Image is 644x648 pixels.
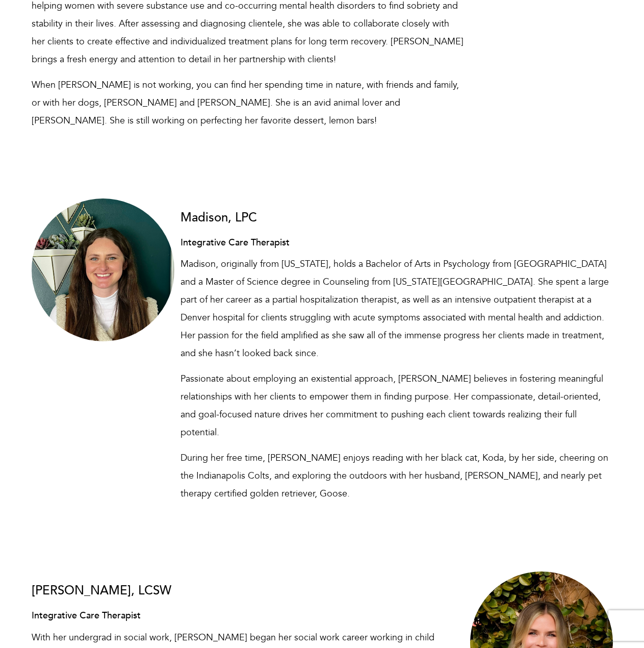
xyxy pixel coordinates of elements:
p: When [PERSON_NAME] is not working, you can find her spending time in nature, with friends and fam... [32,76,464,130]
p: Passionate about employing an existential approach, [PERSON_NAME] believes in fostering meaningfu... [181,370,613,441]
h3: [PERSON_NAME], LCSW [32,584,464,597]
p: Madison, originally from [US_STATE], holds a Bachelor of Arts in Psychology from [GEOGRAPHIC_DATA... [181,255,613,362]
p: During her free time, [PERSON_NAME] enjoys reading with her black cat, Koda, by her side, cheerin... [181,449,613,503]
h4: Integrative Care Therapist [32,611,464,621]
h4: Integrative Care Therapist [181,238,613,248]
h3: Madison, LPC [181,211,613,225]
